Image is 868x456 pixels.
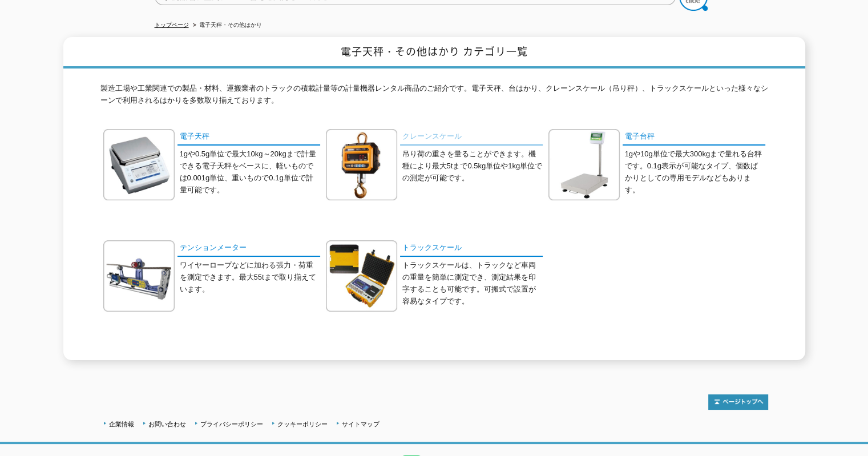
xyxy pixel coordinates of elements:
[180,260,320,295] p: ワイヤーロープなどに加わる張力・荷重を測定できます。最大55tまで取り揃えています。
[200,421,263,427] a: プライバシーポリシー
[155,22,189,28] a: トップページ
[177,129,320,146] a: 電子天秤
[277,421,328,427] a: クッキーポリシー
[148,421,186,427] a: お問い合わせ
[180,148,320,196] p: 1gや0.5g単位で最大10kg～20kgまで計量できる電子天秤をベースに、軽いものでは0.001g単位、重いもので0.1g単位で計量可能です。
[103,129,175,200] img: 電子天秤
[177,240,320,257] a: テンションメーター
[103,240,175,312] img: テンションメーター
[191,19,262,31] li: 電子天秤・その他はかり
[342,421,380,427] a: サイトマップ
[400,240,543,257] a: トラックスケール
[548,129,620,200] img: 電子台秤
[326,129,397,200] img: クレーンスケール
[402,148,543,184] p: 吊り荷の重さを量ることができます。機種により最大5tまで0.5kg単位や1kg単位での測定が可能です。
[623,129,765,146] a: 電子台秤
[326,240,397,312] img: トラックスケール
[625,148,765,196] p: 1gや10g単位で最大300kgまで量れる台秤です。0.1g表示が可能なタイプ、個数ばかりとしての専用モデルなどもあります。
[402,260,543,307] p: トラックスケールは、トラックなど車両の重量を簡単に測定でき、測定結果を印字することも可能です。可搬式で設置が容易なタイプです。
[100,83,768,112] p: 製造工場や工業関連での製品・材料、運搬業者のトラックの積載計量等の計量機器レンタル商品のご紹介です。電子天秤、台はかり、クレーンスケール（吊り秤）、トラックスケールといった様々なシーンで利用され...
[400,129,543,146] a: クレーンスケール
[708,394,768,410] img: トップページへ
[63,37,805,68] h1: 電子天秤・その他はかり カテゴリ一覧
[109,421,134,427] a: 企業情報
